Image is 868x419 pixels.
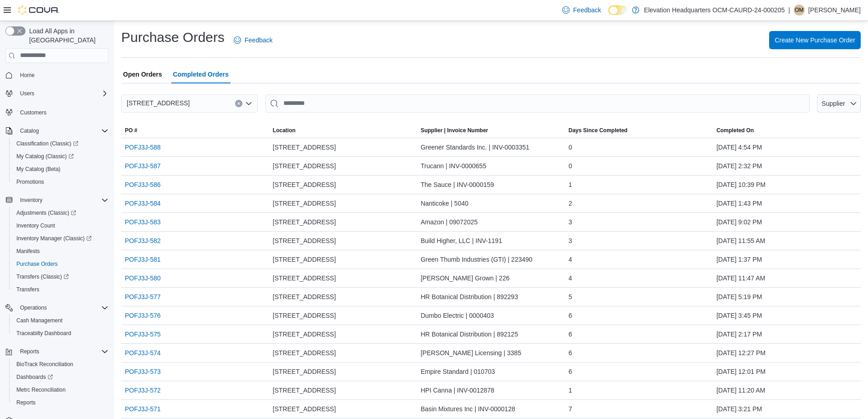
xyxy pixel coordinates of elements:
[13,284,108,295] span: Transfers
[121,123,269,138] button: PO #
[16,178,44,186] span: Promotions
[273,385,336,396] span: [STREET_ADDRESS]
[716,347,765,358] span: [DATE] 12:27 PM
[569,291,572,302] span: 5
[9,232,112,245] a: Inventory Manager (Classic)
[417,194,565,212] div: Nanticoke | 5040
[775,36,855,45] span: Create New Purchase Order
[569,366,572,377] span: 6
[269,123,417,138] button: Location
[125,254,161,265] a: POFJ3J-581
[16,195,46,206] button: Inventory
[716,179,765,190] span: [DATE] 10:39 PM
[16,260,58,268] span: Purchase Orders
[417,232,565,250] div: Build Higher, LLC | INV-1191
[125,329,161,340] a: POFJ3J-575
[16,153,74,160] span: My Catalog (Classic)
[9,314,112,327] button: Cash Management
[125,403,161,414] a: POFJ3J-571
[716,273,765,284] span: [DATE] 11:47 AM
[608,15,609,16] span: Dark Mode
[20,304,47,311] span: Operations
[125,198,161,209] a: POFJ3J-584
[569,217,572,228] span: 3
[16,107,50,118] a: Customers
[13,359,77,370] a: BioTrack Reconciliation
[9,219,112,232] button: Inventory Count
[13,397,39,408] a: Reports
[9,150,112,163] a: My Catalog (Classic)
[569,235,572,246] span: 3
[417,213,565,231] div: Amazon | 09072025
[125,291,161,302] a: POFJ3J-577
[273,127,296,134] span: Location
[13,271,108,282] span: Transfers (Classic)
[13,246,43,257] a: Manifests
[716,366,765,377] span: [DATE] 12:01 PM
[16,88,108,99] span: Users
[569,127,627,134] span: Days Since Completed
[20,197,42,204] span: Inventory
[716,329,762,340] span: [DATE] 2:17 PM
[123,65,162,83] span: Open Orders
[13,372,56,383] a: Dashboards
[817,94,861,113] button: Supplier
[569,142,572,153] span: 0
[716,127,754,134] span: Completed On
[13,315,66,326] a: Cash Management
[13,328,75,339] a: Traceabilty Dashboard
[788,5,790,16] p: |
[18,5,59,15] img: Cova
[417,288,565,306] div: HR Botanical Distribution | 892293
[273,217,336,228] span: [STREET_ADDRESS]
[9,383,112,396] button: Metrc Reconciliation
[125,127,137,134] span: PO #
[573,5,601,15] span: Feedback
[13,372,108,383] span: Dashboards
[121,28,225,47] h1: Purchase Orders
[13,207,80,218] a: Adjustments (Classic)
[9,137,112,150] a: Classification (Classic)
[273,329,336,340] span: [STREET_ADDRESS]
[9,207,112,219] a: Adjustments (Classic)
[716,310,762,321] span: [DATE] 3:45 PM
[16,302,51,313] button: Operations
[273,235,336,246] span: [STREET_ADDRESS]
[16,346,43,357] button: Reports
[13,284,43,295] a: Transfers
[644,5,785,16] p: Elevation Headquarters OCM-CAURD-24-000205
[13,359,108,370] span: BioTrack Reconciliation
[13,384,108,395] span: Metrc Reconciliation
[13,151,77,162] a: My Catalog (Classic)
[16,195,108,206] span: Inventory
[125,273,161,284] a: POFJ3J-580
[13,259,108,269] span: Purchase Orders
[569,160,572,171] span: 0
[417,344,565,362] div: [PERSON_NAME] Licensing | 3385
[13,271,72,282] a: Transfers (Classic)
[716,217,762,228] span: [DATE] 9:02 PM
[9,176,112,188] button: Promotions
[13,138,82,149] a: Classification (Classic)
[2,124,112,137] button: Catalog
[13,207,108,218] span: Adjustments (Classic)
[20,348,39,355] span: Reports
[125,142,161,153] a: POFJ3J-588
[273,310,336,321] span: [STREET_ADDRESS]
[9,258,112,270] button: Purchase Orders
[273,366,336,377] span: [STREET_ADDRESS]
[273,403,336,414] span: [STREET_ADDRESS]
[565,123,713,138] button: Days Since Completed
[273,347,336,358] span: [STREET_ADDRESS]
[808,5,861,16] p: [PERSON_NAME]
[9,371,112,383] a: Dashboards
[273,160,336,171] span: [STREET_ADDRESS]
[417,381,565,399] div: HPI Canna | INV-0012878
[417,123,565,138] button: Supplier | Invoice Number
[16,346,108,357] span: Reports
[13,164,108,175] span: My Catalog (Beta)
[13,176,48,187] a: Promotions
[417,138,565,156] div: Greener Standards Inc. | INV-0003351
[716,291,762,302] span: [DATE] 5:19 PM
[716,160,762,171] span: [DATE] 2:32 PM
